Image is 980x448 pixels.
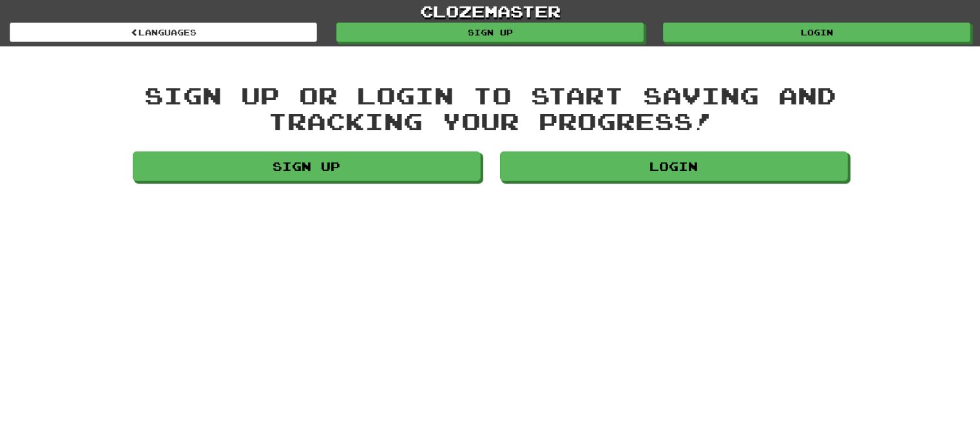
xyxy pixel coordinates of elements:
[133,83,848,133] div: Sign up or login to start saving and tracking your progress!
[663,23,970,42] a: Login
[500,151,848,181] a: Login
[10,23,317,42] a: Languages
[336,23,644,42] a: Sign up
[133,151,481,181] a: Sign up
